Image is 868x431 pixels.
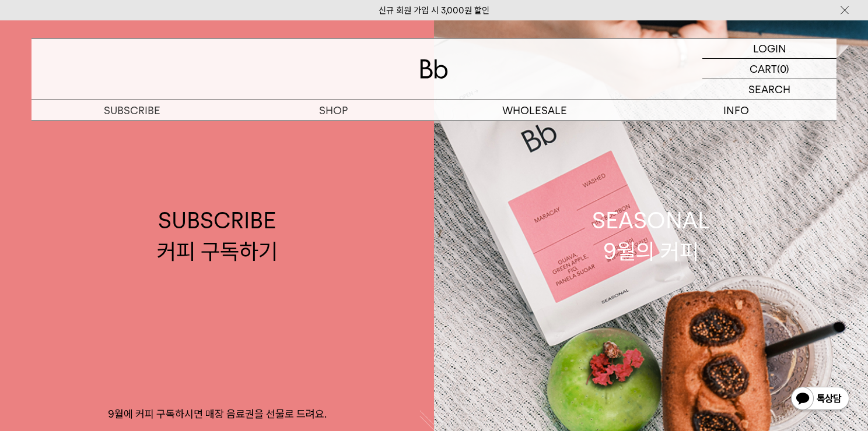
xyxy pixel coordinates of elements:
a: SHOP [233,100,434,121]
p: CART [750,59,777,79]
a: LOGIN [702,38,836,59]
div: SUBSCRIBE 커피 구독하기 [157,205,278,267]
img: 카카오톡 채널 1:1 채팅 버튼 [790,386,850,414]
img: 로고 [420,59,448,79]
a: CART (0) [702,59,836,79]
a: SUBSCRIBE [32,100,233,121]
a: 신규 회원 가입 시 3,000원 할인 [379,5,489,16]
div: SEASONAL 9월의 커피 [592,205,710,267]
p: INFO [635,100,836,121]
p: WHOLESALE [434,100,635,121]
p: LOGIN [753,38,786,58]
p: SEARCH [748,79,790,100]
p: (0) [777,59,789,79]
